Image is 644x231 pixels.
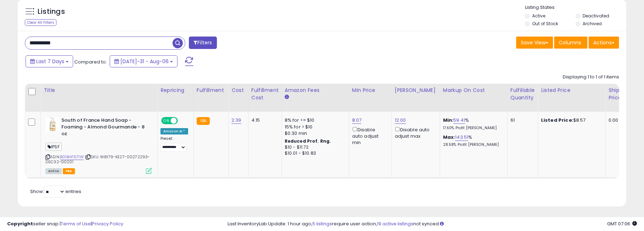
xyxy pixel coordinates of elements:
b: Reduced Prof. Rng. [285,138,331,144]
span: FBA [63,168,75,174]
div: ASIN: [45,117,152,173]
button: Actions [589,37,619,49]
a: 5 listings [312,220,332,227]
div: Disable auto adjust min [352,126,386,146]
a: 19 active listings [377,220,413,227]
span: IPSF [45,143,62,151]
div: Preset: [160,136,188,152]
a: Privacy Policy [92,220,123,227]
h5: Listings [38,7,65,17]
a: 12.00 [395,117,406,124]
p: Listing States: [525,4,626,11]
a: 2.39 [231,117,241,124]
button: Columns [554,37,588,49]
th: The percentage added to the cost of goods (COGS) that forms the calculator for Min & Max prices. [440,84,507,112]
label: Archived [583,21,602,27]
div: Listed Price [541,87,602,94]
div: Clear All Filters [25,19,56,26]
a: 143.51 [455,134,468,141]
div: 15% for > $10 [285,124,344,130]
span: ON [162,118,171,124]
span: [DATE]-31 - Aug-06 [120,58,169,65]
div: % [443,117,502,130]
div: Title [44,87,154,94]
button: Save View [516,37,553,49]
div: Ship Price [608,87,623,101]
div: 4.15 [251,117,276,123]
div: Amazon AI * [160,128,188,134]
span: Last 7 Days [36,58,64,65]
span: All listings currently available for purchase on Amazon [45,168,62,174]
span: | SKU: W8179-KE27-00272293-DSC32-G0201 [45,154,150,165]
div: Displaying 1 to 1 of 1 items [563,74,619,81]
label: Active [532,13,545,19]
a: 59.41 [453,117,465,124]
div: 61 [511,117,533,123]
div: seller snap | | [7,221,123,227]
a: Terms of Use [61,220,91,227]
div: 8% for <= $10 [285,117,344,123]
a: B01BHF671W [60,154,84,160]
div: Cost [231,87,245,94]
img: 41ZnlopmwKL._SL40_.jpg [45,117,60,131]
div: Disable auto adjust max [395,126,435,139]
strong: Copyright [7,220,33,227]
div: Fulfillable Quantity [511,87,535,101]
div: Repricing [160,87,191,94]
div: Min Price [352,87,389,94]
b: Min: [443,117,454,123]
div: [PERSON_NAME] [395,87,437,94]
span: Show: entries [30,188,81,195]
button: Filters [189,37,217,49]
p: 17.60% Profit [PERSON_NAME] [443,126,502,131]
b: Max: [443,134,455,141]
div: Last InventoryLab Update: 1 hour ago, require user action, not synced. [228,221,637,227]
div: $8.57 [541,117,600,123]
div: Fulfillment [197,87,225,94]
div: Amazon Fees [285,87,346,94]
button: Last 7 Days [26,55,73,67]
div: 0.00 [608,117,620,123]
div: % [443,134,502,147]
span: 2025-08-14 07:06 GMT [607,220,637,227]
label: Out of Stock [532,21,558,27]
a: 8.07 [352,117,362,124]
div: $10 - $11.72 [285,144,344,150]
div: $10.01 - $10.83 [285,150,344,156]
div: $0.30 min [285,130,344,137]
span: OFF [177,118,188,124]
div: Fulfillment Cost [251,87,279,101]
div: Markup on Cost [443,87,504,94]
b: Listed Price: [541,117,573,123]
p: 28.58% Profit [PERSON_NAME] [443,142,502,147]
b: South of France Hand Soap - Foaming - Almond Gourmande - 8 oz [61,117,148,139]
span: Compared to: [74,59,107,65]
button: [DATE]-31 - Aug-06 [110,55,178,67]
label: Deactivated [583,13,610,19]
span: Columns [559,39,581,46]
small: Amazon Fees. [285,94,289,100]
small: FBA [197,117,210,125]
